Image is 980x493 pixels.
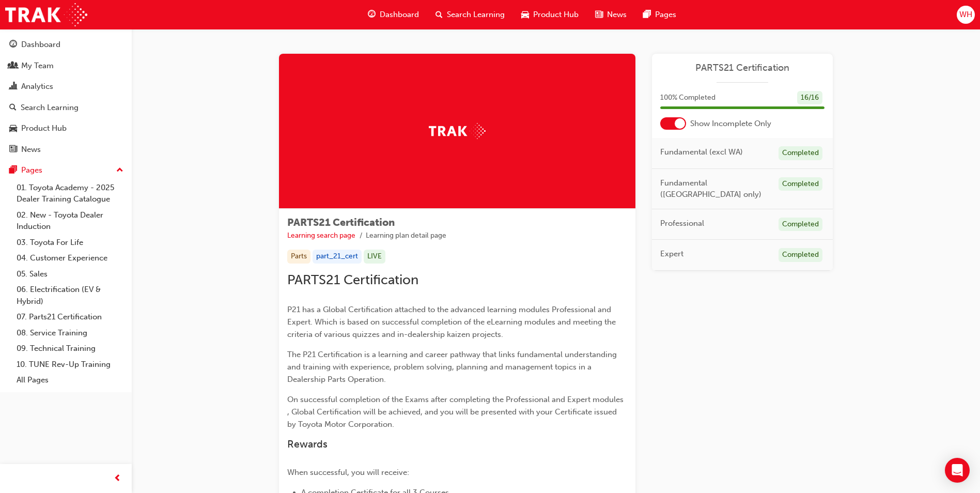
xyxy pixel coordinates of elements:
[4,35,128,54] a: Dashboard
[959,9,972,21] span: WH
[945,458,970,483] div: Open Intercom Messenger
[12,180,128,207] a: 01. Toyota Academy - 2025 Dealer Training Catalogue
[779,146,822,160] div: Completed
[21,164,42,176] div: Pages
[12,372,128,388] a: All Pages
[287,305,618,339] span: P21 has a Global Certification attached to the advanced learning modules Professional and Expert....
[660,177,770,201] span: Fundamental ([GEOGRAPHIC_DATA] only)
[660,92,715,104] span: 100 % Completed
[5,3,87,26] img: Trak
[9,40,17,50] span: guage-icon
[435,8,443,21] span: search-icon
[427,4,513,25] a: search-iconSearch Learning
[9,124,17,133] span: car-icon
[607,9,627,21] span: News
[521,8,529,21] span: car-icon
[287,350,619,384] span: The P21 Certification is a learning and career pathway that links fundamental understanding and t...
[779,177,822,191] div: Completed
[643,8,651,21] span: pages-icon
[429,123,486,139] img: Trak
[9,61,17,71] span: people-icon
[12,250,128,266] a: 04. Customer Experience
[447,9,505,21] span: Search Learning
[21,102,79,114] div: Search Learning
[4,56,128,75] a: My Team
[12,266,128,282] a: 05. Sales
[4,33,128,161] button: DashboardMy TeamAnalyticsSearch LearningProduct HubNews
[690,118,771,130] span: Show Incomplete Only
[12,235,128,251] a: 03. Toyota For Life
[4,140,128,159] a: News
[21,144,41,156] div: News
[4,98,128,117] a: Search Learning
[287,272,418,288] span: PARTS21 Certification
[9,82,17,91] span: chart-icon
[287,468,409,477] span: When successful, you will receive:
[595,8,603,21] span: news-icon
[21,122,67,134] div: Product Hub
[380,9,419,21] span: Dashboard
[12,341,128,357] a: 09. Technical Training
[287,438,328,450] span: Rewards
[660,62,825,74] a: PARTS21 Certification
[513,4,587,25] a: car-iconProduct Hub
[21,60,54,72] div: My Team
[4,77,128,96] a: Analytics
[360,4,427,25] a: guage-iconDashboard
[9,166,17,175] span: pages-icon
[635,4,685,25] a: pages-iconPages
[287,231,355,240] a: Learning search page
[587,4,635,25] a: news-iconNews
[660,248,683,260] span: Expert
[21,81,53,93] div: Analytics
[12,325,128,341] a: 08. Service Training
[12,357,128,373] a: 10. TUNE Rev-Up Training
[116,164,123,177] span: up-icon
[660,146,743,158] span: Fundamental (excl WA)
[9,145,17,155] span: news-icon
[4,161,128,180] button: Pages
[313,250,362,264] div: part_21_cert
[366,230,446,242] li: Learning plan detail page
[287,217,395,228] span: PARTS21 Certification
[287,395,626,429] span: On successful completion of the Exams after completing the Professional and Expert modules , Glob...
[12,207,128,235] a: 02. New - Toyota Dealer Induction
[797,91,822,105] div: 16 / 16
[368,8,376,21] span: guage-icon
[12,309,128,325] a: 07. Parts21 Certification
[660,218,704,229] span: Professional
[21,39,60,51] div: Dashboard
[12,282,128,309] a: 06. Electrification (EV & Hybrid)
[655,9,676,21] span: Pages
[287,250,310,264] div: Parts
[957,6,975,24] button: WH
[364,250,385,264] div: LIVE
[779,248,822,262] div: Completed
[779,218,822,232] div: Completed
[533,9,579,21] span: Product Hub
[4,119,128,138] a: Product Hub
[114,472,121,485] span: prev-icon
[9,103,17,113] span: search-icon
